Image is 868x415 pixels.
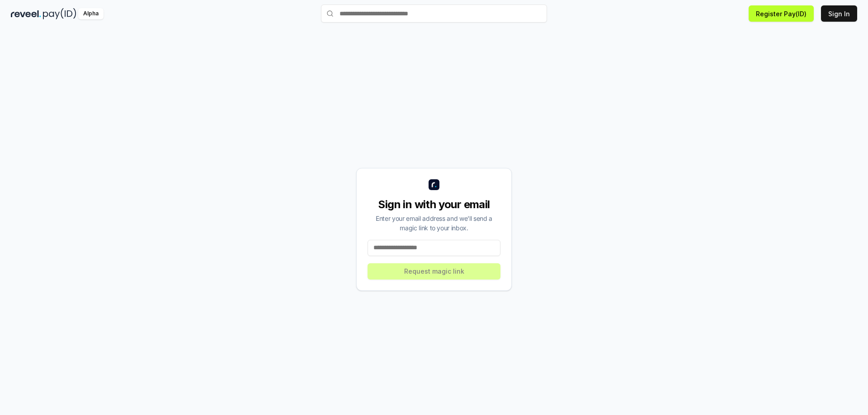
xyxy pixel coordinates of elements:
[821,5,857,22] button: Sign In
[368,197,500,212] div: Sign in with your email
[749,5,814,22] button: Register Pay(ID)
[43,8,76,19] img: pay_id
[78,8,104,19] div: Alpha
[11,8,41,19] img: reveel_dark
[368,214,500,233] div: Enter your email address and we’ll send a magic link to your inbox.
[429,179,439,190] img: logo_small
